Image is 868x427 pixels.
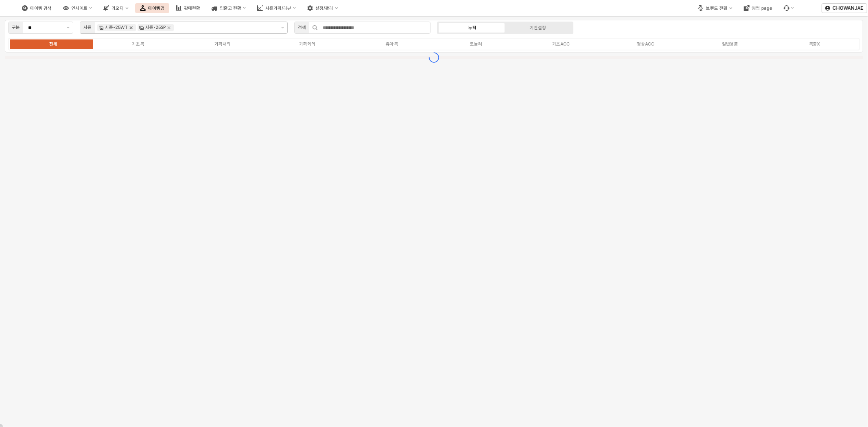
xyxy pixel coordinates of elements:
label: 기획외의 [265,41,350,48]
div: Menu item 6 [779,3,799,13]
label: 정상ACC [603,41,688,48]
div: 정상ACC [637,41,654,47]
div: 일반용품 [722,41,738,47]
p: CHOWANJAE [833,5,864,11]
div: 기간설정 [530,25,546,30]
div: 설정/관리 [315,6,333,11]
label: 전체 [11,41,96,48]
button: 리오더 [98,3,133,13]
label: 일반용품 [688,41,772,48]
div: 유아복 [386,41,398,47]
button: 판매현황 [171,3,205,13]
label: 누적 [440,24,505,31]
button: 인사이트 [58,3,97,13]
div: 기초복 [132,41,144,47]
div: 시즌 [83,24,92,31]
div: 판매현황 [184,6,200,11]
button: 아이템 검색 [17,3,57,13]
div: Remove 시즌-25WT [129,26,133,29]
button: 아이템맵 [135,3,169,13]
label: 기간설정 [505,24,571,31]
div: Remove 시즌-25SP [167,26,171,29]
div: 영업 page [752,6,772,11]
div: 시즌기획/리뷰 [265,6,291,11]
div: 누적 [468,25,477,30]
div: 검색 [298,24,306,31]
button: CHOWANJAE [822,3,867,13]
button: 설정/관리 [302,3,343,13]
div: 시즌-25WT [105,24,128,31]
label: 유아복 [350,41,434,48]
button: 영업 page [739,3,777,13]
label: 복종X [772,41,857,48]
div: 기획내의 [214,41,231,47]
button: 시즌기획/리뷰 [252,3,301,13]
div: 복종X [809,41,820,47]
button: 입출고 현황 [207,3,251,13]
div: 기획외의 [299,41,315,47]
button: 제안 사항 표시 [278,22,287,33]
label: 기초복 [96,41,180,48]
div: 아이템맵 [148,6,164,11]
button: 제안 사항 표시 [63,22,73,33]
label: 기획내의 [180,41,265,48]
div: 인사이트 [71,6,87,11]
div: 아이템 검색 [30,6,52,11]
div: 전체 [49,41,57,47]
label: 기초ACC [518,41,603,48]
div: 입출고 현황 [220,6,241,11]
div: 시즌-25SP [145,24,166,31]
div: 브랜드 전환 [706,6,728,11]
div: 리오더 [112,6,124,11]
div: 기초ACC [552,41,570,47]
div: 토들러 [470,41,482,47]
label: 토들러 [434,41,518,48]
button: 브랜드 전환 [693,3,737,13]
div: 구분 [12,24,20,31]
